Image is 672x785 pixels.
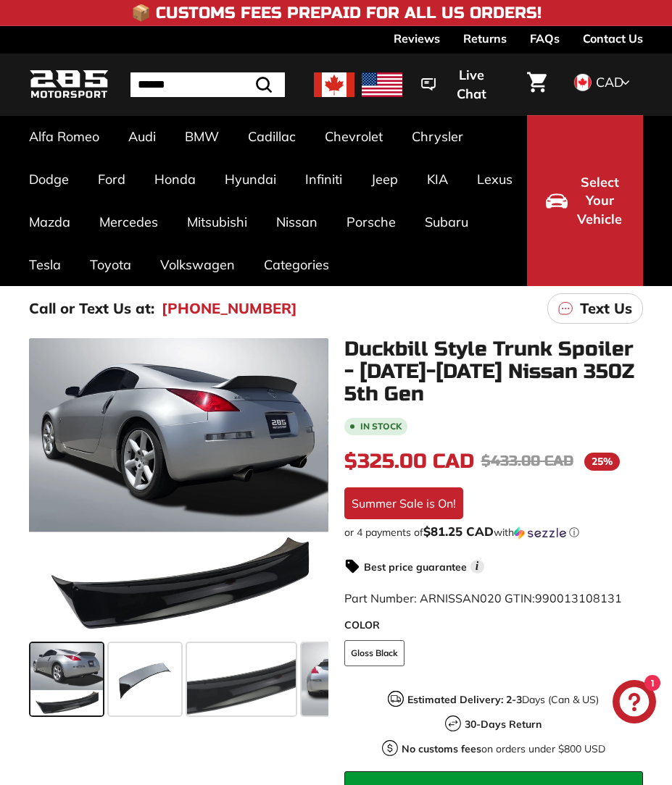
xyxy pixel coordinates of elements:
p: Days (Can & US) [407,692,599,708]
a: Chevrolet [310,115,397,158]
span: $325.00 CAD [344,449,474,474]
a: Lexus [462,158,527,201]
span: $81.25 CAD [423,524,494,539]
a: BMW [170,115,233,158]
img: Logo_285_Motorsport_areodynamics_components [29,67,109,101]
a: Dodge [14,158,83,201]
a: Jeep [357,158,412,201]
a: Contact Us [583,26,643,51]
a: Cart [518,60,555,109]
a: Returns [463,26,507,51]
h1: Duckbill Style Trunk Spoiler - [DATE]-[DATE] Nissan 350Z 5th Gen [344,338,644,405]
b: In stock [360,422,402,431]
a: Porsche [332,201,410,243]
a: Ford [83,158,140,201]
strong: No customs fees [402,742,481,755]
input: Search [130,72,285,97]
span: Select Your Vehicle [575,173,624,229]
p: on orders under $800 USD [402,742,605,757]
a: Hyundai [210,158,291,201]
p: Text Us [580,298,632,319]
span: $433.00 CAD [481,452,573,470]
span: 990013108131 [535,591,622,605]
a: [PHONE_NUMBER] [162,298,297,319]
div: or 4 payments of$81.25 CADwithSezzle Click to learn more about Sezzle [344,525,644,540]
a: FAQs [530,26,560,51]
span: 25% [584,453,620,471]
a: Alfa Romeo [14,115,114,158]
span: Live Chat [443,66,499,103]
div: or 4 payments of with [344,525,644,540]
inbox-online-store-chat: Shopify online store chat [608,680,660,727]
strong: Best price guarantee [364,561,467,574]
span: Part Number: ARNISSAN020 GTIN: [344,591,622,605]
button: Live Chat [402,57,518,112]
a: Honda [140,158,210,201]
a: Reviews [394,26,440,51]
a: Mitsubishi [173,201,262,243]
span: CAD [596,74,623,91]
h4: 📦 Customs Fees Prepaid for All US Orders! [131,4,542,22]
a: Tesla [14,243,75,286]
a: Nissan [262,201,332,243]
a: Audi [114,115,170,158]
label: COLOR [344,618,644,633]
a: Cadillac [233,115,310,158]
span: i [470,560,484,574]
a: Chrysler [397,115,478,158]
a: Infiniti [291,158,357,201]
button: Select Your Vehicle [527,115,643,286]
strong: 30-Days Return [465,718,542,731]
a: Volkswagen [146,243,249,286]
a: KIA [412,158,462,201]
a: Toyota [75,243,146,286]
a: Text Us [547,293,643,324]
a: Categories [249,243,344,286]
a: Mazda [14,201,85,243]
a: Subaru [410,201,483,243]
strong: Estimated Delivery: 2-3 [407,693,522,706]
a: Mercedes [85,201,173,243]
p: Call or Text Us at: [29,298,154,319]
div: Summer Sale is On! [344,487,463,519]
img: Sezzle [514,526,566,540]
